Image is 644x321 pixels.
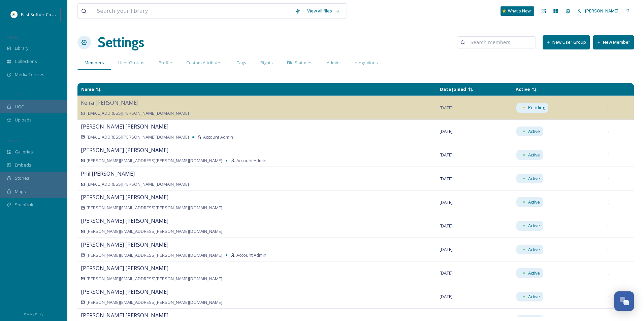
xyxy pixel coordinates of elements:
[528,222,540,229] span: Active
[87,252,222,258] span: [PERSON_NAME][EMAIL_ADDRESS][PERSON_NAME][DOMAIN_NAME]
[574,4,622,17] a: [PERSON_NAME]
[467,36,532,49] input: Search members
[7,138,22,143] span: WIDGETS
[87,299,222,306] span: [PERSON_NAME][EMAIL_ADDRESS][PERSON_NAME][DOMAIN_NAME]
[236,252,266,258] span: Account Admin
[15,162,31,168] span: Embeds
[437,83,512,95] td: Sort ascending
[440,270,453,276] span: [DATE]
[543,35,590,49] button: New User Group
[440,293,453,299] span: [DATE]
[528,246,540,253] span: Active
[440,199,453,205] span: [DATE]
[11,11,18,18] img: ESC%20Logo.png
[516,86,530,92] span: Active
[203,134,233,140] span: Account Admin
[93,4,292,19] input: Search your library
[87,228,222,235] span: [PERSON_NAME][EMAIL_ADDRESS][PERSON_NAME][DOMAIN_NAME]
[440,246,453,252] span: [DATE]
[354,60,378,66] span: Integrations
[440,223,453,229] span: [DATE]
[15,104,24,110] span: UGC
[15,202,33,208] span: SnapLink
[614,291,634,311] button: Open Chat
[81,264,168,272] span: [PERSON_NAME] [PERSON_NAME]
[593,35,634,49] button: New Member
[81,170,135,177] span: Phil [PERSON_NAME]
[118,60,144,66] span: User Groups
[15,175,29,181] span: Stories
[585,8,618,14] span: [PERSON_NAME]
[528,104,545,111] span: Pending
[440,86,466,92] span: Date Joined
[528,199,540,205] span: Active
[81,312,168,319] span: [PERSON_NAME] [PERSON_NAME]
[304,4,343,17] a: View all files
[237,60,246,66] span: Tags
[15,117,32,123] span: Uploads
[528,128,540,135] span: Active
[78,83,436,95] td: Sort descending
[528,270,540,276] span: Active
[87,276,222,282] span: [PERSON_NAME][EMAIL_ADDRESS][PERSON_NAME][DOMAIN_NAME]
[15,149,33,155] span: Galleries
[81,123,168,130] span: [PERSON_NAME] [PERSON_NAME]
[15,58,37,65] span: Collections
[98,32,144,52] h1: Settings
[599,87,634,92] td: Sort descending
[186,60,223,66] span: Custom Attributes
[440,128,453,134] span: [DATE]
[15,71,44,78] span: Media Centres
[81,217,168,224] span: [PERSON_NAME] [PERSON_NAME]
[528,175,540,182] span: Active
[15,188,26,195] span: Maps
[528,293,540,300] span: Active
[87,181,189,187] span: [EMAIL_ADDRESS][PERSON_NAME][DOMAIN_NAME]
[440,105,453,111] span: [DATE]
[87,205,222,211] span: [PERSON_NAME][EMAIL_ADDRESS][PERSON_NAME][DOMAIN_NAME]
[501,6,534,16] a: What's New
[528,152,540,158] span: Active
[260,60,273,66] span: Rights
[81,99,138,106] span: Keira [PERSON_NAME]
[327,60,340,66] span: Admin
[81,193,168,201] span: [PERSON_NAME] [PERSON_NAME]
[440,176,453,182] span: [DATE]
[87,134,189,140] span: [EMAIL_ADDRESS][PERSON_NAME][DOMAIN_NAME]
[21,11,61,17] span: East Suffolk Council
[15,45,28,51] span: Library
[81,288,168,295] span: [PERSON_NAME] [PERSON_NAME]
[236,157,266,164] span: Account Admin
[81,86,94,92] span: Name
[24,310,43,318] a: Privacy Policy
[81,241,168,248] span: [PERSON_NAME] [PERSON_NAME]
[287,60,313,66] span: File Statuses
[87,157,222,164] span: [PERSON_NAME][EMAIL_ADDRESS][PERSON_NAME][DOMAIN_NAME]
[87,110,189,116] span: [EMAIL_ADDRESS][PERSON_NAME][DOMAIN_NAME]
[512,83,598,95] td: Sort descending
[81,146,168,154] span: [PERSON_NAME] [PERSON_NAME]
[7,35,19,40] span: MEDIA
[85,60,104,66] span: Members
[159,60,172,66] span: Profile
[7,93,21,98] span: COLLECT
[440,152,453,158] span: [DATE]
[24,312,43,316] span: Privacy Policy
